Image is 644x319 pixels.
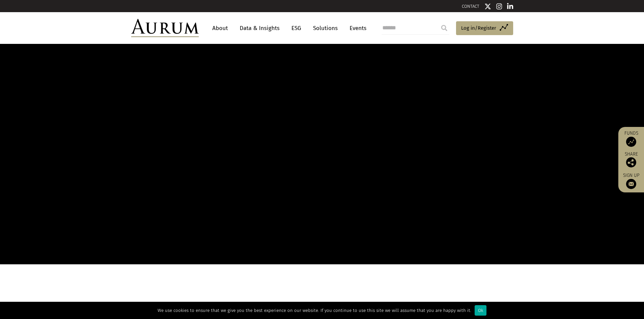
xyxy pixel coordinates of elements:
a: Events [346,22,366,34]
a: Sign up [622,172,641,189]
span: Log in/Register [461,24,496,32]
div: Ok [475,305,486,316]
input: Submit [437,21,451,35]
img: Share this post [626,157,636,167]
div: Share [622,152,641,167]
a: Data & Insights [236,22,283,34]
img: Aurum [131,19,199,37]
a: Solutions [310,22,341,34]
a: Log in/Register [456,21,513,35]
img: Twitter icon [484,3,491,10]
img: Instagram icon [496,3,502,10]
img: Linkedin icon [507,3,513,10]
a: CONTACT [462,4,479,9]
a: Funds [622,130,641,147]
img: Sign up to our newsletter [626,179,636,189]
a: ESG [288,22,305,34]
a: About [209,22,231,34]
img: Access Funds [626,137,636,147]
